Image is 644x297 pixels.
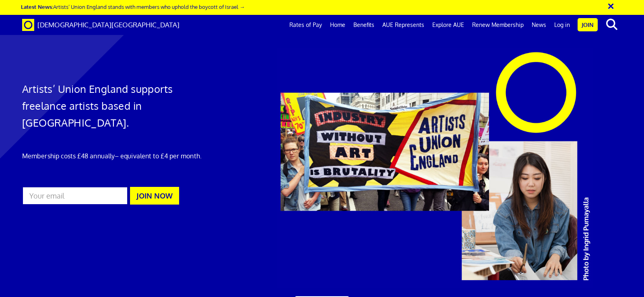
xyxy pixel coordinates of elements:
[22,80,214,131] h1: Artists’ Union England supports freelance artists based in [GEOGRAPHIC_DATA].
[285,15,326,35] a: Rates of Pay
[599,16,624,33] button: search
[22,151,214,161] p: Membership costs £48 annually – equivalent to £4 per month.
[349,15,378,35] a: Benefits
[21,3,53,10] strong: Latest News:
[37,20,180,29] span: [DEMOGRAPHIC_DATA][GEOGRAPHIC_DATA]
[468,15,528,35] a: Renew Membership
[528,15,550,35] a: News
[130,187,179,205] button: JOIN NOW
[428,15,468,35] a: Explore AUE
[22,186,128,205] input: Your email
[21,3,245,10] a: Latest News:Artists’ Union England stands with members who uphold the boycott of Israel →
[550,15,574,35] a: Log in
[326,15,349,35] a: Home
[578,18,598,31] a: Join
[378,15,428,35] a: AUE Represents
[16,15,186,35] a: Brand [DEMOGRAPHIC_DATA][GEOGRAPHIC_DATA]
